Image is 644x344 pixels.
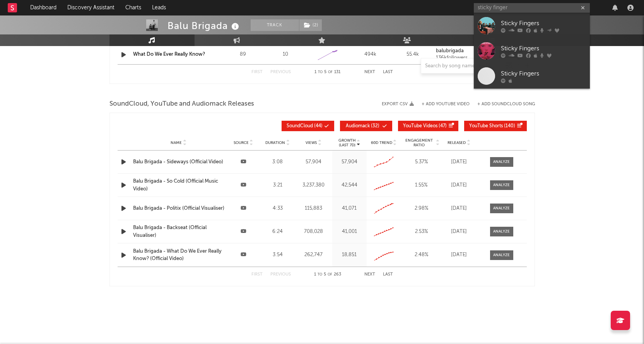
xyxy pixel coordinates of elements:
[477,102,535,106] button: + Add SoundCloud Song
[263,181,293,189] div: 3:21
[393,51,432,58] div: 55.4k
[133,178,224,193] a: Balu Brigada - So Cold (Official Music Video)
[318,70,323,74] span: to
[474,38,590,63] a: Sticky Fingers
[251,19,299,31] button: Track
[436,48,464,53] strong: balubrigada
[299,19,322,31] button: (2)
[436,48,494,54] a: balubrigada
[297,205,330,212] div: 115,883
[282,121,334,131] button: SoundCloud(44)
[287,124,323,128] span: ( 44 )
[306,270,349,279] div: 1 5 263
[383,272,393,277] button: Last
[338,138,356,143] p: Growth
[346,124,370,128] span: Audiomack
[345,124,381,128] span: ( 32 )
[403,205,440,212] div: 2.98 %
[444,205,475,212] div: [DATE]
[133,205,224,212] a: Balu Brigada - Politix (Official Visualiser)
[444,228,475,236] div: [DATE]
[266,51,305,58] div: 10
[133,52,205,57] a: What Do We Ever Really Know?
[328,70,333,74] span: of
[306,140,317,145] span: Views
[297,158,330,166] div: 57,904
[403,124,447,128] span: ( 47 )
[403,158,440,166] div: 5.37 %
[297,251,330,259] div: 262,747
[474,13,590,38] a: Sticky Fingers
[464,121,527,131] button: YouTube Shorts(140)
[340,121,392,131] button: Audiomack(32)
[474,3,590,13] input: Search for artists
[297,228,330,236] div: 708,028
[371,140,392,145] span: 60D Trend
[328,273,332,276] span: of
[263,158,293,166] div: 3:08
[334,158,365,166] div: 57,904
[133,158,224,166] a: Balu Brigada - Sideways (Official Video)
[501,19,586,28] div: Sticky Fingers
[109,99,254,109] span: SoundCloud, YouTube and Audiomack Releases
[403,251,440,259] div: 2.48 %
[338,143,356,147] p: (Last 7d)
[403,181,440,189] div: 1.55 %
[469,124,515,128] span: ( 140 )
[436,55,494,61] div: 136k followers
[444,251,475,259] div: [DATE]
[398,121,458,131] button: YouTube Videos(47)
[403,138,435,147] span: Engagement Ratio
[224,51,262,58] div: 89
[414,102,470,106] div: + Add YouTube Video
[251,272,263,277] button: First
[270,272,291,277] button: Previous
[474,63,590,89] a: Sticky Fingers
[444,181,475,189] div: [DATE]
[382,102,414,106] button: Export CSV
[403,228,440,236] div: 2.53 %
[501,69,586,78] div: Sticky Fingers
[469,124,503,128] span: YouTube Shorts
[351,51,389,58] div: 494k
[422,102,470,106] button: + Add YouTube Video
[133,224,224,239] a: Balu Brigada - Backseat (Official Visualiser)
[263,251,293,259] div: 3:54
[444,158,475,166] div: [DATE]
[448,140,466,145] span: Released
[334,251,365,259] div: 18,851
[234,140,249,145] span: Source
[167,19,241,32] div: Balu Brigada
[299,19,322,31] span: ( 2 )
[334,205,365,212] div: 41,071
[171,140,182,145] span: Name
[334,228,365,236] div: 41,001
[421,63,503,69] input: Search by song name or URL
[403,124,437,128] span: YouTube Videos
[470,102,535,106] button: + Add SoundCloud Song
[263,205,293,212] div: 4:33
[501,44,586,53] div: Sticky Fingers
[334,181,365,189] div: 42,544
[318,273,322,276] span: to
[297,181,330,189] div: 3,237,380
[364,272,375,277] button: Next
[263,228,293,236] div: 6:24
[287,124,313,128] span: SoundCloud
[133,248,224,263] a: Balu Brigada - What Do We Ever Really Know? (Official Video)
[265,140,285,145] span: Duration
